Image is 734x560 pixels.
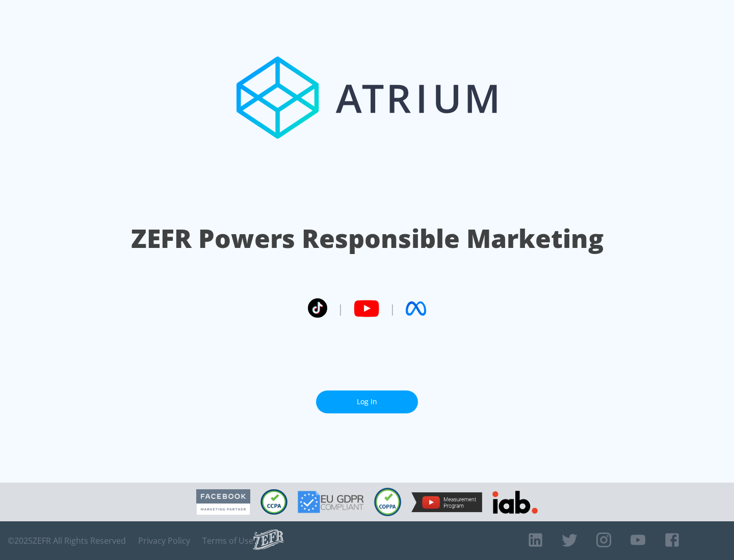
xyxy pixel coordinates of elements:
img: YouTube Measurement Program [411,492,482,512]
span: © 2025 ZEFR All Rights Reserved [8,536,126,546]
img: CCPA Compliant [260,489,287,515]
span: | [337,301,344,316]
img: COPPA Compliant [374,488,401,516]
a: Privacy Policy [138,536,190,546]
h1: ZEFR Powers Responsible Marketing [131,221,604,256]
a: Log In [316,390,418,413]
a: Terms of Use [202,536,253,546]
img: Facebook Marketing Partner [196,489,250,515]
img: IAB [492,491,538,514]
span: | [389,301,396,316]
img: GDPR Compliant [298,491,364,513]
